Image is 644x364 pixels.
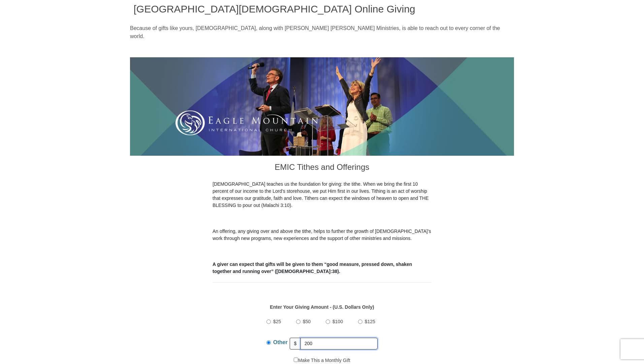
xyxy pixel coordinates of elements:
h1: [GEOGRAPHIC_DATA][DEMOGRAPHIC_DATA] Online Giving [134,3,511,14]
span: $100 [332,319,343,324]
input: Make This a Monthly Gift [294,358,298,362]
span: $ [290,338,301,350]
b: A giver can expect that gifts will be given to them “good measure, pressed down, shaken together ... [213,262,412,274]
p: [DEMOGRAPHIC_DATA] teaches us the foundation for giving: the tithe. When we bring the first 10 pe... [213,181,431,209]
strong: Enter Your Giving Amount - (U.S. Dollars Only) [270,304,374,310]
span: Other [273,339,288,345]
span: $50 [303,319,311,324]
span: $25 [273,319,281,324]
p: An offering, any giving over and above the tithe, helps to further the growth of [DEMOGRAPHIC_DAT... [213,228,431,242]
span: $125 [365,319,375,324]
input: Other Amount [300,338,378,350]
p: Because of gifts like yours, [DEMOGRAPHIC_DATA], along with [PERSON_NAME] [PERSON_NAME] Ministrie... [130,24,514,40]
h3: EMIC Tithes and Offerings [213,156,431,181]
label: Make This a Monthly Gift [294,357,350,364]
